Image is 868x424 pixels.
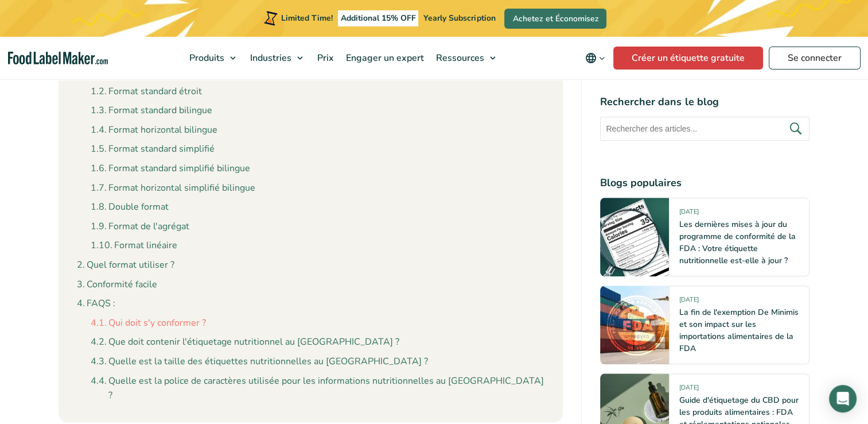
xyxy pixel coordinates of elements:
[430,37,501,79] a: Ressources
[91,374,545,403] a: Quelle est la police de caractères utilisée pour les informations nutritionnelles au [GEOGRAPHIC_...
[679,383,698,396] span: [DATE]
[338,10,419,26] span: Additional 15% OFF
[679,219,795,266] a: Les dernières mises à jour du programme de conformité de la FDA : Votre étiquette nutritionnelle ...
[679,307,798,354] a: La fin de l'exemption De Minimis et son impact sur les importations alimentaires de la FDA
[91,84,202,99] a: Format standard étroit
[679,295,698,309] span: [DATE]
[613,47,763,70] a: Créer un étiquette gratuite
[184,37,242,79] a: Produits
[423,13,495,24] span: Yearly Subscription
[829,385,857,413] div: Open Intercom Messenger
[91,181,255,196] a: Format horizontal simplifié bilingue
[314,52,335,64] span: Prix
[91,123,217,138] a: Format horizontal bilingue
[577,47,613,70] button: Change language
[600,175,809,191] h4: Blogs populaires
[91,161,250,176] a: Format standard simplifié bilingue
[281,13,333,24] span: Limited Time!
[91,103,212,118] a: Format standard bilingue
[77,296,115,311] a: FAQS :
[77,277,157,292] a: Conformité facile
[679,207,698,221] span: [DATE]
[433,52,485,64] span: Ressources
[91,354,428,369] a: Quelle est la taille des étiquettes nutritionnelles au [GEOGRAPHIC_DATA] ?
[342,52,425,64] span: Engager un expert
[244,37,309,79] a: Industries
[91,316,206,331] a: Qui doit s'y conformer ?
[769,47,861,70] a: Se connecter
[77,258,174,273] a: Quel format utiliser ?
[91,335,399,350] a: Que doit contenir l'étiquetage nutritionnel au [GEOGRAPHIC_DATA] ?
[504,9,606,29] a: Achetez et Économisez
[247,52,293,64] span: Industries
[600,117,809,141] input: Rechercher des articles...
[186,52,225,64] span: Produits
[91,219,189,234] a: Format de l'agrégat
[8,52,108,65] a: Food Label Maker homepage
[340,37,427,79] a: Engager un expert
[91,238,177,253] a: Format linéaire
[312,37,337,79] a: Prix
[91,142,215,157] a: Format standard simplifié
[91,200,169,215] a: Double format
[600,94,809,110] h4: Rechercher dans le blog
